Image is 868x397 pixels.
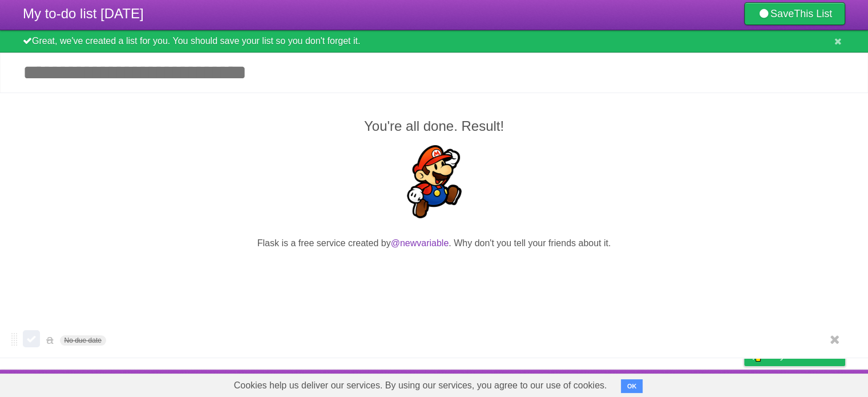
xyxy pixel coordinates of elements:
[592,372,616,394] a: About
[773,372,845,394] a: Suggest a feature
[23,236,845,250] p: Flask is a free service created by . Why don't you tell your friends about it.
[621,379,643,393] button: OK
[744,2,845,25] a: SaveThis List
[23,330,40,347] label: Done
[46,332,56,347] span: a
[630,372,676,394] a: Developers
[223,374,619,397] span: Cookies help us deliver our services. By using our services, you agree to our use of cookies.
[794,8,832,19] b: This List
[398,145,471,218] img: Super Mario
[60,335,106,346] span: No due date
[768,346,839,366] span: Buy me a coffee
[729,372,759,394] a: Privacy
[691,372,716,394] a: Terms
[391,238,449,248] a: @newvariable
[23,116,845,137] h2: You're all done. Result!
[23,6,144,21] span: My to-do list [DATE]
[414,264,455,280] iframe: X Post Button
